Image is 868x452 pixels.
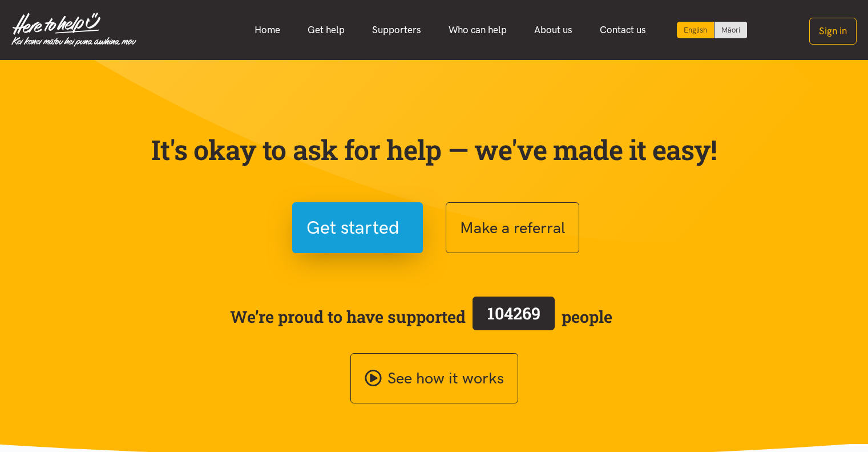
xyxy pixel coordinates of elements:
p: It's okay to ask for help — we've made it easy! [149,133,720,166]
span: 104269 [487,302,540,324]
span: We’re proud to have supported people [230,294,612,339]
a: Contact us [586,18,660,42]
img: Home [11,13,136,47]
button: Make a referral [446,202,579,253]
a: Get help [294,18,358,42]
a: Home [241,18,294,42]
a: Who can help [435,18,520,42]
span: Get started [306,213,399,242]
a: Switch to Te Reo Māori [714,22,747,38]
div: Language toggle [677,22,748,38]
button: Get started [292,202,423,253]
button: Sign in [809,18,857,45]
a: 104269 [466,294,562,339]
div: Current language [677,22,714,38]
a: Supporters [358,18,435,42]
a: See how it works [350,353,518,404]
a: About us [520,18,586,42]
